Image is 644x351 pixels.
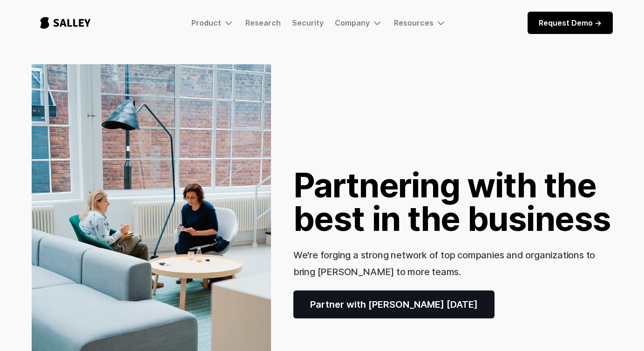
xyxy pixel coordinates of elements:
[245,18,281,27] a: Research
[293,290,495,318] a: Partner with [PERSON_NAME] [DATE]
[292,18,324,27] a: Security
[335,18,370,27] div: Company
[191,18,221,27] div: Product
[293,169,613,236] h1: Partnering with the best in the business
[528,12,613,34] a: Request Demo ->
[335,17,383,28] div: Company
[32,7,99,38] a: home
[394,18,434,27] div: Resources
[394,17,447,28] div: Resources
[293,250,595,277] h3: We're forging a strong network of top companies and organizations to bring [PERSON_NAME] to more ...
[191,17,234,28] div: Product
